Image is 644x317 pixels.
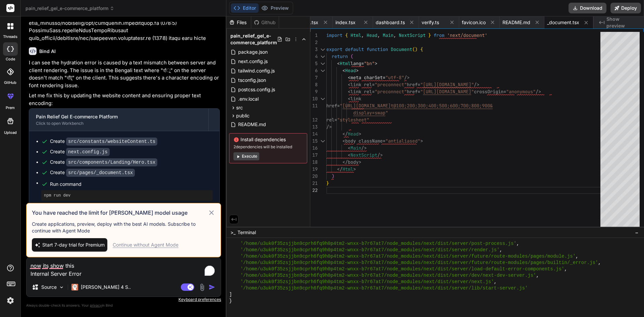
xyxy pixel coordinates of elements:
span: NextScript [399,32,426,38]
span: /> [326,124,332,130]
span: < [348,89,351,95]
span: = [383,138,385,144]
span: pain_relief_gel_e-commerce_platform [230,33,277,46]
span: < [348,96,351,102]
span: { [420,46,423,52]
div: 11 [310,102,318,109]
div: 3 [310,46,318,53]
span: } [326,180,329,186]
div: 19 [310,166,318,173]
label: Upload [4,130,17,136]
span: " [385,110,388,116]
div: Click to open Workbench [36,121,202,126]
span: body [348,159,359,165]
span: '/home/u3uk0f35zsjjbn9cprh6fq9h0p4tm2-wnxx-b7r67at7/node_modules/next/dist/server/future/route-mo... [240,253,576,260]
span: < [348,82,351,88]
span: tailwind.config.js [237,67,275,75]
label: code [6,56,15,62]
p: Create applications, preview, deploy with the best AI models. Subscribe to continue with Agent Mode [32,221,215,234]
div: 2 [310,39,318,46]
button: Execute [233,152,259,160]
span: − [635,229,639,236]
span: link [351,96,361,102]
span: >_ [230,229,235,236]
div: 20 [310,173,318,180]
span: lang [351,60,361,66]
span: </ [337,166,342,172]
span: '/home/u3uk0f35zsjjbn9cprh6fq9h0p4tm2-wnxx-b7r67at7/node_modules/next/dist/server/future/route-mo... [240,260,598,266]
span: '/home/u3uk0f35zsjjbn9cprh6fq9h0p4tm2-wnxx-b7r67at7/node_modules/next/dist/server/post-process.js' [240,241,517,247]
div: 12 [310,116,318,123]
div: 15 [310,138,318,145]
span: Html [340,60,351,66]
span: Document [391,46,412,52]
span: public [236,112,250,119]
span: Head [367,32,377,38]
button: Download [569,3,606,13]
span: /> [474,82,479,88]
div: 9 [310,88,318,95]
span: _document.tsx [547,19,579,26]
span: , [517,241,519,247]
span: ] [229,292,232,298]
span: link rel [351,89,372,95]
span: crossOrigin [474,89,503,95]
div: 16 [310,145,318,152]
span: ( [412,46,415,52]
p: Source [41,284,57,290]
div: Github [251,19,279,26]
span: = [503,89,506,95]
span: </ [342,159,348,165]
span: Head [348,131,359,137]
p: Always double-check its answers. Your in Bind [26,302,221,309]
span: > [356,67,359,73]
span: , [576,253,578,260]
pre: npm run dev [44,193,210,198]
span: href [407,89,418,95]
span: meta charSet [351,74,383,81]
code: src/components/Landing/Hero.tsx [66,158,157,166]
p: Keyboard preferences [26,297,221,302]
div: 1 [310,32,318,39]
code: src/pages/_document.tsx [66,169,135,177]
h3: You have reached the limit for [PERSON_NAME] model usage [32,209,208,217]
span: Html [351,32,361,38]
span: /> [361,145,367,151]
span: , [598,260,601,266]
p: [PERSON_NAME] 4 S.. [81,284,131,290]
div: 18 [310,159,318,166]
span: > [375,60,377,66]
span: > [353,166,356,172]
span: README.md [237,120,267,128]
span: Install dependencies [233,136,303,143]
span: </ [342,131,348,137]
span: /> [404,74,410,81]
span: /> [536,89,541,95]
div: 4 [310,53,318,60]
span: " [471,89,474,95]
span: "utf-8" [385,74,404,81]
div: 8 [310,81,318,88]
span: = [334,117,337,123]
span: favicon.ico [462,19,486,26]
span: < [337,60,340,66]
span: , [361,32,364,38]
button: Preview [259,3,291,13]
div: Click to collapse the range. [318,60,327,67]
button: Pain Relief Gel E-commerce PlatformClick to open Workbench [29,109,208,131]
span: " [471,82,474,88]
span: import [326,32,342,38]
span: " [420,89,423,95]
span: "antialiased" [385,138,420,144]
div: 22 [310,187,318,194]
div: 5 [310,60,318,67]
span: "bn" [364,60,375,66]
span: from [434,32,444,38]
button: Deploy [610,3,641,13]
span: Show preview [606,16,639,29]
div: Click to collapse the range. [318,67,327,74]
div: Files [226,19,251,26]
span: Run command [50,181,213,188]
p: Let me fix this by updating the website content and ensuring proper text encoding: [29,92,220,107]
span: ) [415,46,418,52]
